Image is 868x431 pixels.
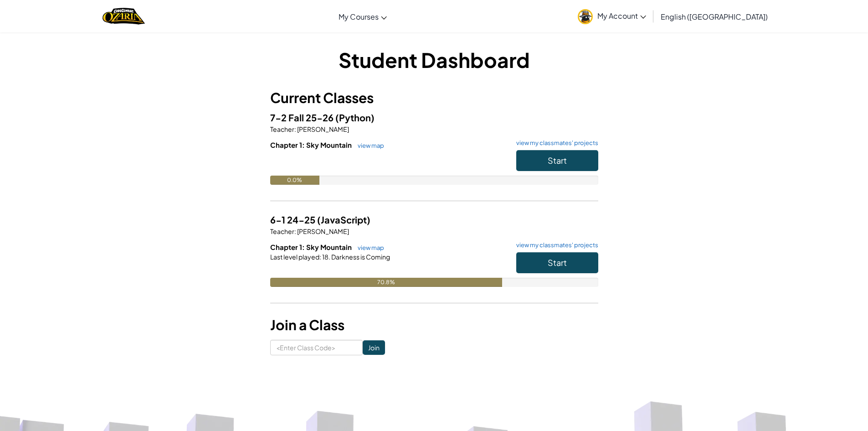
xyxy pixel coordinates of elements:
span: : [319,253,321,261]
img: Home [103,7,145,26]
span: My Courses [339,12,379,21]
span: : [294,125,296,133]
span: Chapter 1: Sky Mountain [270,140,353,149]
span: 18. [321,253,330,261]
a: view map [353,244,384,251]
span: 6-1 24-25 [270,214,317,225]
button: Start [516,150,598,171]
h3: Current Classes [270,88,598,108]
button: Start [516,252,598,273]
span: Start [548,257,567,268]
span: English ([GEOGRAPHIC_DATA]) [661,12,768,21]
span: (JavaScript) [317,214,370,225]
h1: Student Dashboard [270,46,598,74]
span: Last level played [270,253,319,261]
span: Start [548,155,567,166]
a: view my classmates' projects [512,242,598,248]
img: avatar [578,9,593,24]
span: Teacher [270,227,294,235]
input: Join [363,340,385,355]
span: (Python) [335,112,375,123]
a: English ([GEOGRAPHIC_DATA]) [656,4,772,29]
a: My Account [573,2,651,31]
div: 0.0% [270,176,319,185]
a: My Courses [334,4,391,29]
span: : [294,227,296,235]
a: Ozaria by CodeCombat logo [103,7,145,26]
input: <Enter Class Code> [270,340,363,355]
span: 7-2 Fall 25-26 [270,112,335,123]
h3: Join a Class [270,315,598,335]
div: 70.8% [270,278,503,287]
a: view map [353,142,384,149]
span: [PERSON_NAME] [296,125,349,133]
span: Darkness is Coming [330,253,390,261]
span: [PERSON_NAME] [296,227,349,235]
span: Chapter 1: Sky Mountain [270,243,353,251]
span: My Account [597,11,646,21]
span: Teacher [270,125,294,133]
a: view my classmates' projects [512,140,598,146]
